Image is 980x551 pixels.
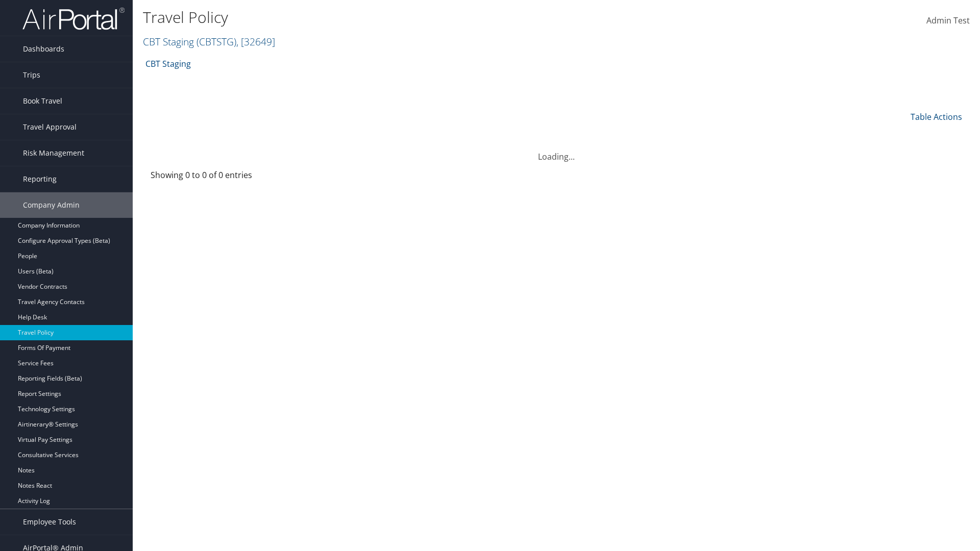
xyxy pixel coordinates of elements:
span: Trips [23,62,40,88]
span: Employee Tools [23,509,76,535]
span: Dashboards [23,36,64,62]
a: CBT Staging [143,35,275,48]
div: Loading... [143,138,970,163]
span: Book Travel [23,88,62,114]
h1: Travel Policy [143,7,694,28]
a: Table Actions [911,111,962,122]
span: Travel Approval [23,114,77,140]
div: Showing 0 to 0 of 0 entries [151,169,342,186]
span: Company Admin [23,192,80,218]
span: Admin Test [926,15,970,26]
span: Reporting [23,166,57,192]
span: Risk Management [23,140,84,166]
img: airportal-logo.png [22,7,125,31]
span: , [ 32649 ] [236,35,275,48]
a: Admin Test [926,5,970,37]
span: ( CBTSTG ) [197,35,236,48]
a: CBT Staging [145,54,191,74]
